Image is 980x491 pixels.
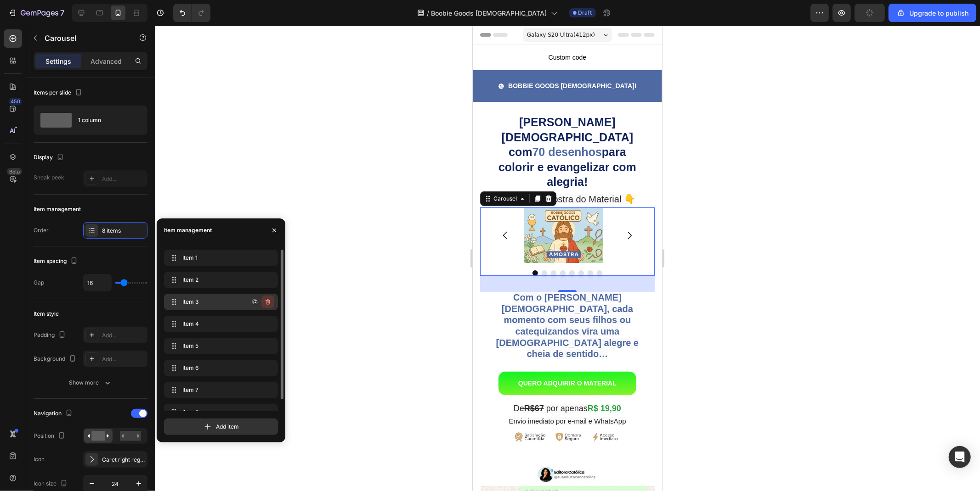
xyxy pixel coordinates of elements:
div: Caret right regular [102,456,145,464]
span: Item 1 [182,254,256,262]
button: 7 [4,4,68,22]
iframe: Design area [473,26,662,491]
div: Item style [34,310,59,318]
div: Add... [102,355,145,363]
div: 8 items [102,227,145,235]
div: Display [34,151,66,164]
span: Item 2 [182,276,256,284]
button: Upgrade to publish [889,4,976,22]
div: Open Intercom Messenger [949,446,971,468]
p: Advanced [91,56,122,66]
div: Order [34,226,49,234]
div: Sneak peek [34,173,64,182]
div: Background [34,353,78,365]
span: Item 7 [182,386,256,394]
input: Auto [84,274,111,291]
div: Items per slide [34,87,84,99]
span: Boobie Goods [DEMOGRAPHIC_DATA] [431,8,547,18]
div: Beta [7,168,22,175]
div: Show more [69,378,112,387]
div: Undo/Redo [173,4,210,22]
div: Add... [102,331,145,340]
div: Navigation [34,407,74,420]
span: Item 4 [182,320,256,328]
span: Item 5 [182,342,256,350]
div: Item management [164,226,212,234]
div: Upgrade to publish [896,8,969,18]
p: 7 [60,7,64,18]
div: 1 column [78,110,134,131]
div: 450 [9,98,22,105]
div: Position [34,430,67,442]
span: Item 8 [182,408,256,416]
div: Icon size [34,478,69,490]
div: Item spacing [34,255,79,268]
div: Icon [34,455,45,463]
div: Gap [34,279,44,287]
p: Carousel [45,33,123,44]
span: / [427,8,430,18]
div: Item management [34,205,81,213]
span: Draft [578,9,592,17]
div: Padding [34,329,68,341]
span: Item 3 [182,298,234,306]
button: Show more [34,374,147,391]
p: Settings [45,56,71,66]
span: Add item [216,423,239,431]
span: Item 6 [182,364,256,372]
